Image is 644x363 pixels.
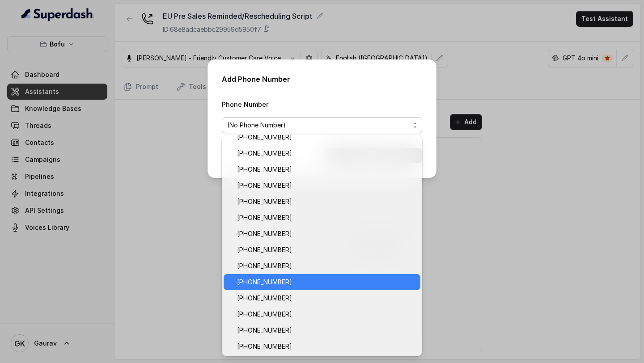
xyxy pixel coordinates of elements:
span: [PHONE_NUMBER] [237,148,415,159]
span: [PHONE_NUMBER] [237,325,415,336]
span: [PHONE_NUMBER] [237,196,415,207]
span: [PHONE_NUMBER] [237,164,415,175]
span: [PHONE_NUMBER] [237,309,415,320]
span: [PHONE_NUMBER] [237,277,415,287]
span: [PHONE_NUMBER] [237,212,415,223]
div: (No Phone Number) [222,135,422,356]
span: [PHONE_NUMBER] [237,261,415,271]
span: [PHONE_NUMBER] [237,245,415,255]
span: [PHONE_NUMBER] [237,180,415,191]
button: (No Phone Number) [222,117,422,133]
span: (No Phone Number) [227,120,410,131]
span: [PHONE_NUMBER] [237,132,415,143]
span: [PHONE_NUMBER] [237,293,415,304]
span: [PHONE_NUMBER] [237,341,415,352]
span: [PHONE_NUMBER] [237,228,415,239]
